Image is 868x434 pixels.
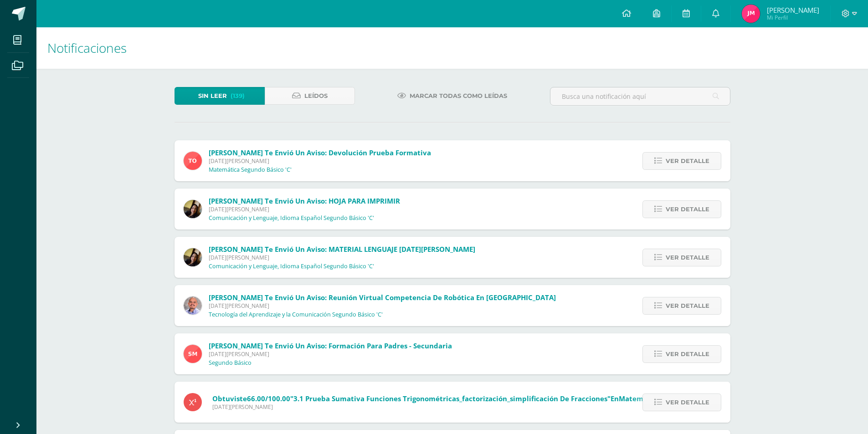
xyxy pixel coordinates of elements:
[209,166,292,174] p: Matemática Segundo Básico 'C'
[386,87,519,105] a: Marcar todas como leídas
[666,394,709,411] span: Ver detalle
[209,263,374,270] p: Comunicación y Lenguaje, Idioma Español Segundo Básico 'C'
[184,248,202,266] img: fb79f5a91a3aae58e4c0de196cfe63c7.png
[767,5,819,15] span: [PERSON_NAME]
[198,87,227,104] span: Sin leer
[184,152,202,170] img: 756ce12fb1b4cf9faf9189d656ca7749.png
[304,87,328,104] span: Leídos
[767,14,819,21] span: Mi Perfil
[265,87,355,105] a: Leídos
[666,153,709,169] span: Ver detalle
[184,296,202,315] img: f4ddca51a09d81af1cee46ad6847c426.png
[209,311,383,318] p: Tecnología del Aprendizaje y la Comunicación Segundo Básico 'C'
[212,403,703,411] span: [DATE][PERSON_NAME]
[290,394,611,403] span: "3.1 prueba sumativa funciones trigonométricas_factorización_simplificación de fracciones"
[619,394,703,403] span: Matemática (SUMATIVO)
[209,205,400,213] span: [DATE][PERSON_NAME]
[666,249,709,266] span: Ver detalle
[209,196,400,205] span: [PERSON_NAME] te envió un aviso: HOJA PARA IMPRIMIR
[209,341,452,350] span: [PERSON_NAME] te envió un aviso: Formación para padres - Secundaria
[212,394,703,403] span: Obtuviste en
[209,157,431,165] span: [DATE][PERSON_NAME]
[231,87,245,104] span: (139)
[550,87,730,105] input: Busca una notificación aquí
[209,359,252,367] p: Segundo Básico
[209,350,452,358] span: [DATE][PERSON_NAME]
[209,148,431,157] span: [PERSON_NAME] te envió un aviso: Devolución prueba formativa
[209,214,374,222] p: Comunicación y Lenguaje, Idioma Español Segundo Básico 'C'
[742,5,760,23] img: 5ed3e5fc3de4367f2d0b956e970858ff.png
[666,346,709,363] span: Ver detalle
[209,302,556,310] span: [DATE][PERSON_NAME]
[209,254,475,261] span: [DATE][PERSON_NAME]
[209,293,556,302] span: [PERSON_NAME] te envió un aviso: Reunión virtual competencia de robótica en [GEOGRAPHIC_DATA]
[666,201,709,218] span: Ver detalle
[666,297,709,314] span: Ver detalle
[47,39,127,56] span: Notificaciones
[175,87,265,105] a: Sin leer(139)
[247,394,290,403] span: 66.00/100.00
[410,87,507,104] span: Marcar todas como leídas
[184,200,202,218] img: fb79f5a91a3aae58e4c0de196cfe63c7.png
[209,245,475,254] span: [PERSON_NAME] te envió un aviso: MATERIAL LENGUAJE [DATE][PERSON_NAME]
[184,345,202,363] img: a4c9654d905a1a01dc2161da199b9124.png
